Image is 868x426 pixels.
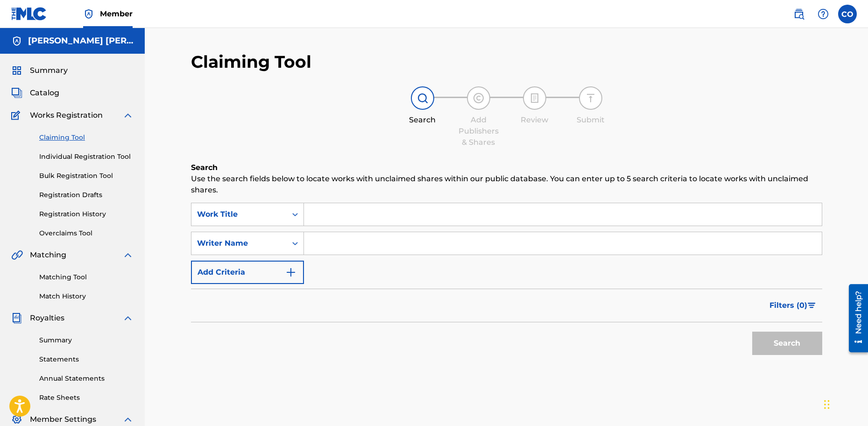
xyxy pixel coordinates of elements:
img: expand [122,312,134,324]
a: Summary [39,335,134,345]
iframe: Resource Center [842,280,868,355]
img: Member Settings [11,414,22,425]
div: Work Title [197,209,281,220]
a: Registration Drafts [39,190,134,200]
a: CatalogCatalog [11,87,59,99]
div: Review [511,114,558,126]
img: Catalog [11,87,22,99]
a: Match History [39,291,134,301]
div: Help [814,5,833,23]
span: Works Registration [30,110,103,121]
a: Public Search [790,5,808,23]
h2: Claiming Tool [191,51,311,72]
div: Arrastrar [824,390,830,419]
img: 9d2ae6d4665cec9f34b9.svg [285,267,296,278]
span: Summary [30,65,68,76]
iframe: Chat Widget [821,381,868,426]
button: Add Criteria [191,261,304,284]
img: Works Registration [11,110,23,121]
div: Widget de chat [821,381,868,426]
img: filter [808,303,816,308]
div: User Menu [838,5,857,23]
span: Filters ( 0 ) [769,300,807,311]
a: Individual Registration Tool [39,152,134,162]
img: Matching [11,249,23,261]
a: SummarySummary [11,65,68,76]
img: Summary [11,65,22,76]
p: Use the search fields below to locate works with unclaimed shares within our public database. You... [191,173,822,196]
img: expand [122,110,134,121]
h5: Carlos Enrique Ortiz Rivera [28,35,134,46]
div: Add Publishers & Shares [455,114,502,148]
span: Royalties [30,312,64,324]
h6: Search [191,162,822,173]
img: help [818,8,829,20]
div: Search [399,114,446,126]
span: Member [100,8,133,19]
img: search [793,8,804,20]
a: Matching Tool [39,272,134,282]
a: Claiming Tool [39,133,134,142]
img: MLC Logo [11,7,47,21]
div: Submit [567,114,614,126]
img: step indicator icon for Add Publishers & Shares [473,92,484,104]
img: step indicator icon for Review [529,92,540,104]
img: Top Rightsholder [83,8,94,20]
img: expand [122,249,134,261]
a: Overclaims Tool [39,228,134,238]
button: Filters (0) [764,294,822,317]
img: step indicator icon for Submit [585,92,596,104]
a: Statements [39,355,134,364]
a: Annual Statements [39,374,134,383]
img: Royalties [11,312,22,324]
span: Member Settings [30,414,96,425]
div: Writer Name [197,238,281,249]
a: Bulk Registration Tool [39,171,134,181]
span: Catalog [30,87,59,99]
a: Registration History [39,209,134,219]
a: Rate Sheets [39,393,134,403]
img: Accounts [11,35,22,47]
span: Matching [30,249,66,261]
img: step indicator icon for Search [417,92,428,104]
img: expand [122,414,134,425]
form: Search Form [191,203,822,360]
